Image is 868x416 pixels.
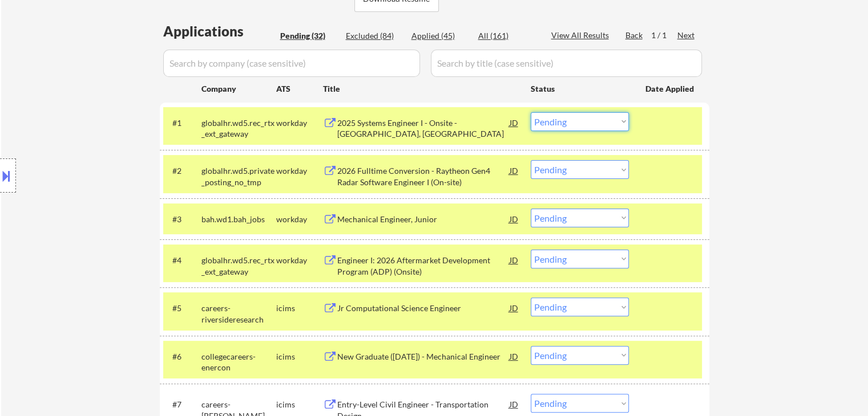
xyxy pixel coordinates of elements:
div: ATS [276,83,323,95]
div: Jr Computational Science Engineer [337,303,510,314]
div: workday [276,165,323,177]
div: Excluded (84) [346,30,403,42]
div: JD [508,250,520,270]
div: globalhr.wd5.rec_rtx_ext_gateway [201,255,276,277]
div: Status [531,78,629,99]
div: careers-riversideresearch [201,303,276,325]
div: #5 [172,303,192,314]
div: Company [201,83,276,95]
div: workday [276,117,323,129]
div: globalhr.wd5.private_posting_no_tmp [201,165,276,187]
div: View All Results [551,30,612,41]
div: collegecareers-enercon [201,351,276,373]
div: JD [508,112,520,133]
div: JD [508,209,520,229]
div: Date Applied [645,83,696,95]
div: 1 / 1 [651,30,677,41]
div: JD [508,160,520,181]
input: Search by title (case sensitive) [431,50,702,77]
div: New Graduate ([DATE]) - Mechanical Engineer [337,351,510,362]
input: Search by company (case sensitive) [163,50,420,77]
div: icims [276,351,323,362]
div: icims [276,303,323,314]
div: 2025 Systems Engineer I - Onsite - [GEOGRAPHIC_DATA], [GEOGRAPHIC_DATA] [337,117,510,140]
div: JD [508,297,520,318]
div: #6 [172,351,192,362]
div: JD [508,394,520,414]
div: JD [508,346,520,366]
div: Applied (45) [411,30,469,42]
div: #7 [172,399,192,410]
div: Pending (32) [280,30,337,42]
div: Engineer I: 2026 Aftermarket Development Program (ADP) (Onsite) [337,255,510,277]
div: workday [276,255,323,266]
div: icims [276,399,323,410]
div: Next [677,30,696,41]
div: Title [323,83,520,95]
div: globalhr.wd5.rec_rtx_ext_gateway [201,117,276,140]
div: bah.wd1.bah_jobs [201,214,276,225]
div: All (161) [478,30,535,42]
div: 2026 Fulltime Conversion - Raytheon Gen4 Radar Software Engineer I (On-site) [337,165,510,187]
div: Applications [163,25,276,38]
div: workday [276,214,323,225]
div: Mechanical Engineer, Junior [337,214,510,225]
div: Back [625,30,644,41]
